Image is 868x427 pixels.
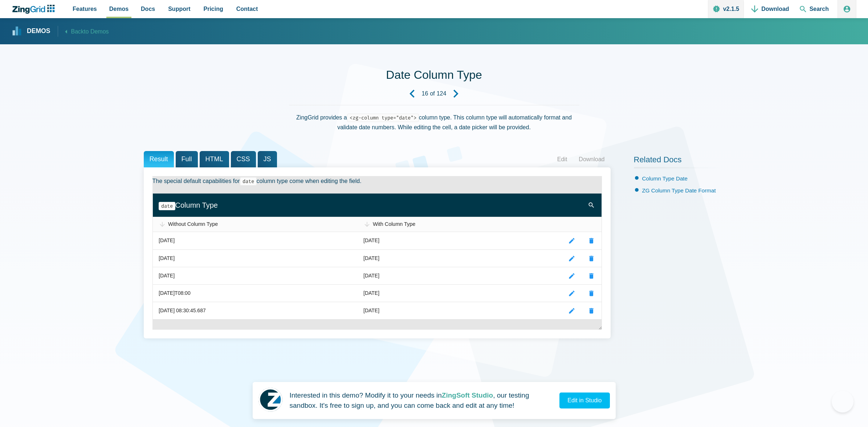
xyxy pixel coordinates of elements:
strong: Demos [27,28,50,34]
p: Interested in this demo? Modify it to your needs in , our testing sandbox. It's free to sign up, ... [290,390,554,411]
zg-button: editrecord [568,272,575,280]
code: date [159,202,175,210]
span: CSS [231,151,256,167]
zg-button: removerecord [588,272,595,280]
div: [DATE] [363,289,379,298]
span: Result [144,151,174,167]
div: [DATE] [159,254,175,263]
a: Demos [12,27,50,36]
span: With Column Type [373,221,415,227]
div: [DATE] [363,254,379,263]
zg-button: search [587,194,596,217]
span: Docs [141,4,155,14]
div: [DATE] [363,306,379,315]
div: [DATE] [363,272,379,280]
zg-button: editrecord [568,237,575,245]
span: Back [71,27,109,37]
span: HTML [200,151,229,167]
div: [DATE] [363,236,379,245]
code: date [240,177,257,186]
span: Features [73,4,97,14]
span: JS [258,151,277,167]
h2: Related Docs [634,155,725,168]
span: to Demos [84,29,109,35]
p: The special default capabilities for column type come when editing the field. [152,176,602,186]
div: [DATE] [159,236,175,245]
zg-button: removerecord [588,290,595,297]
span: Support [168,4,190,14]
div: [DATE] 08:30:45.687 [159,306,206,315]
span: Demos [109,4,129,14]
a: Download [573,154,610,165]
strong: 16 [422,91,428,97]
div: [DATE] [159,272,175,280]
span: Full [176,151,198,167]
span: Without Column Type [168,221,218,227]
a: ZG Column Type Date Format [642,187,716,194]
a: Edit [551,154,573,165]
h1: Date Column Type [386,68,482,84]
zg-button: editrecord [568,290,575,297]
a: Edit in Studio [559,393,610,408]
zg-button: removerecord [588,237,595,245]
span: Contact [236,4,258,14]
div: Column Type [159,199,587,211]
zg-button: editrecord [568,255,575,262]
zg-button: removerecord [588,307,595,314]
a: Next Demo [446,84,466,103]
code: <zg-column type="date"> [347,114,419,122]
div: ZingGrid provides a column type. This column type will automatically format and validate date num... [289,105,579,139]
a: ZingChart Logo. Click to return to the homepage [12,5,58,14]
strong: 124 [437,91,447,97]
strong: ZingSoft Studio [442,391,493,399]
a: Previous Demo [402,84,422,103]
zg-button: editrecord [568,307,575,314]
zg-button: removerecord [588,255,595,262]
span: Pricing [204,4,223,14]
a: Column Type Date [642,175,688,182]
span: of [430,91,435,97]
a: Backto Demos [58,26,109,37]
iframe: Toggle Customer Support [832,391,853,412]
div: [DATE]T08:00 [159,289,191,298]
